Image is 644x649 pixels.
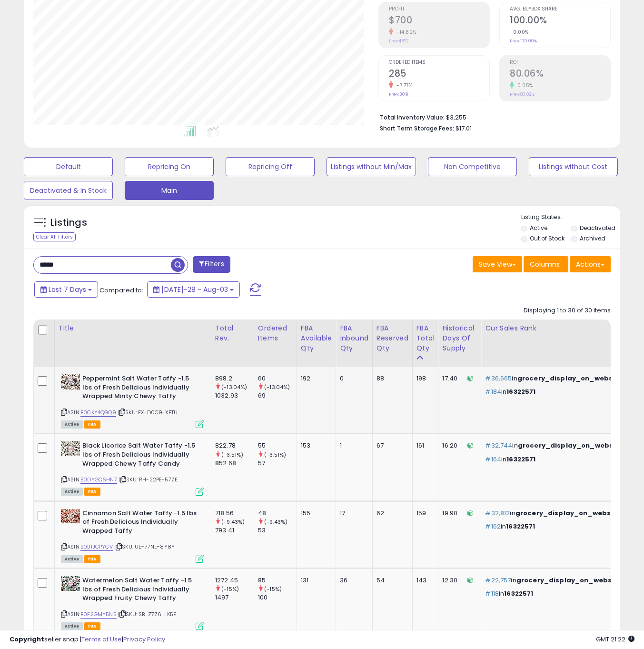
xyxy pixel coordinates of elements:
[485,589,499,598] span: #118
[301,441,328,450] div: 153
[530,224,547,232] label: Active
[529,157,618,176] button: Listings without Cost
[59,323,207,333] div: Title
[301,576,328,585] div: 131
[61,420,83,429] span: All listings currently available for purchase on Amazon
[442,323,477,353] div: Historical Days Of Supply
[340,441,365,450] div: 1
[515,509,621,518] span: grocery_display_on_website
[485,509,510,518] span: #32,812
[510,91,535,97] small: Prev: 80.02%
[49,285,86,294] span: Last 7 Days
[485,441,626,450] p: in
[61,374,204,427] div: ASIN:
[485,441,512,450] span: #32,744
[416,323,435,353] div: FBA Total Qty
[485,509,626,518] p: in
[50,216,87,230] h5: Listings
[442,374,474,383] div: 17.40
[99,286,143,295] span: Compared to:
[580,234,605,242] label: Archived
[380,113,445,121] b: Total Inventory Value:
[193,256,230,273] button: Filters
[521,213,620,222] p: Listing States:
[376,441,405,450] div: 67
[61,441,80,456] img: 51r5M4jYRyL._SL40_.jpg
[485,576,626,585] p: in
[264,383,290,391] small: (-13.04%)
[530,260,560,269] span: Columns
[61,374,80,389] img: 51vdO6OaahL._SL40_.jpg
[340,323,368,353] div: FBA inbound Qty
[82,374,198,403] b: Peppermint Salt Water Taffy -1.5 lbs of Fresh Delicious Individually Wrapped Minty Chewy Taffy
[456,124,472,133] span: $17.01
[485,522,626,531] p: in
[221,585,239,593] small: (-15%)
[514,82,533,89] small: 0.05%
[84,555,100,563] span: FBA
[258,509,297,518] div: 48
[485,374,512,383] span: #36,665
[485,323,629,333] div: Cur Sales Rank
[376,323,408,353] div: FBA Reserved Qty
[485,374,626,383] p: in
[125,157,214,176] button: Repricing On
[125,181,214,200] button: Main
[221,518,245,526] small: (-9.43%)
[570,256,611,272] button: Actions
[389,38,409,44] small: Prev: $822
[389,60,489,65] span: Ordered Items
[215,374,254,383] div: 898.2
[301,374,328,383] div: 192
[258,441,297,450] div: 55
[510,68,610,81] h2: 80.06%
[118,610,176,618] span: | SKU: SB-Z7Z6-LK5E
[524,256,568,272] button: Columns
[84,488,100,496] span: FBA
[34,281,98,298] button: Last 7 Days
[215,323,250,343] div: Total Rev.
[61,441,204,494] div: ASIN:
[221,451,243,459] small: (-3.51%)
[258,323,293,343] div: Ordered Items
[264,451,286,459] small: (-3.51%)
[80,610,117,619] a: B0F2GMY5NS
[389,7,489,12] span: Profit
[61,509,204,562] div: ASIN:
[215,441,254,450] div: 822.78
[510,38,537,44] small: Prev: 100.00%
[258,374,297,383] div: 60
[596,635,634,644] span: 2025-08-11 21:22 GMT
[119,476,178,483] span: | SKU: RH-22PE-57ZE
[61,488,83,496] span: All listings currently available for purchase on Amazon
[258,526,297,535] div: 53
[10,635,165,644] div: seller snap | |
[485,455,501,464] span: #164
[442,576,474,585] div: 12.30
[428,157,517,176] button: Non Competitive
[82,441,198,470] b: Black Licorice Salt Water Taffy -1.5 lbs of Fresh Delicious Individually Wrapped Chewy Taffy Candy
[524,306,611,315] div: Displaying 1 to 30 of 30 items
[215,459,254,468] div: 852.68
[376,576,405,585] div: 54
[33,232,76,241] div: Clear All Filters
[485,455,626,464] p: in
[258,391,297,400] div: 69
[416,576,431,585] div: 143
[82,509,198,538] b: Cinnamon Salt Water Taffy -1.5 lbs of Fresh Delicious Individually Wrapped Taffy
[264,585,282,593] small: (-15%)
[380,124,454,132] b: Short Term Storage Fees:
[84,420,100,429] span: FBA
[221,383,247,391] small: (-13.04%)
[485,388,626,396] p: in
[215,509,254,518] div: 718.56
[10,635,44,644] strong: Copyright
[226,157,315,176] button: Repricing Off
[82,576,198,605] b: Watermelon Salt Water Taffy -1.5 lbs of Fresh Delicious Individually Wrapped Fruity Chewy Taffy
[61,509,80,523] img: 51P8KrJuckL._SL40_.jpg
[80,543,113,551] a: B0BTJCPYCV
[485,522,501,531] span: #162
[161,285,228,294] span: [DATE]-28 - Aug-03
[123,635,165,644] a: Privacy Policy
[506,522,535,531] span: 16322571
